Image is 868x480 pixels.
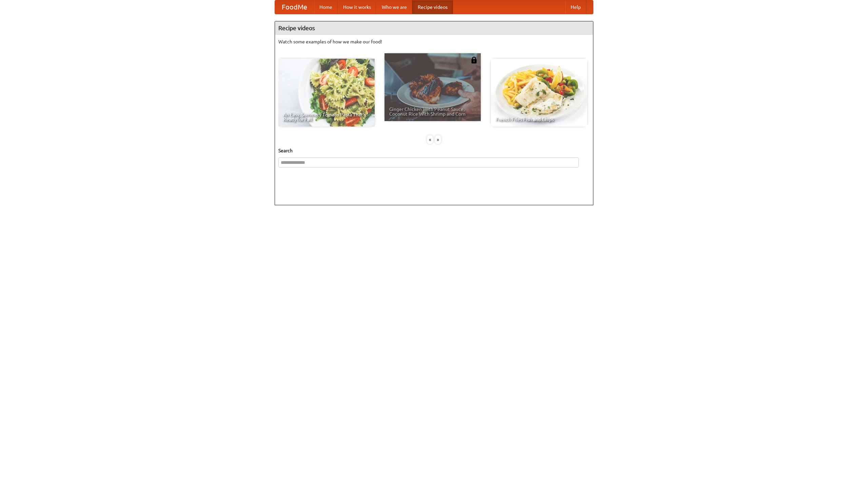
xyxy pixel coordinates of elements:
[314,0,338,14] a: Home
[496,117,583,122] span: French Fries Fish and Chips
[412,0,453,14] a: Recipe videos
[278,59,375,127] a: An Easy, Summery Tomato Pasta That's Ready for Fall
[376,0,412,14] a: Who we are
[435,135,441,144] div: »
[427,135,433,144] div: «
[275,0,314,14] a: FoodMe
[278,38,590,45] p: Watch some examples of how we make our food!
[565,0,586,14] a: Help
[275,21,593,35] h4: Recipe videos
[278,147,590,154] h5: Search
[491,59,587,127] a: French Fries Fish and Chips
[338,0,376,14] a: How it works
[471,57,477,63] img: 483408.png
[283,112,370,122] span: An Easy, Summery Tomato Pasta That's Ready for Fall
